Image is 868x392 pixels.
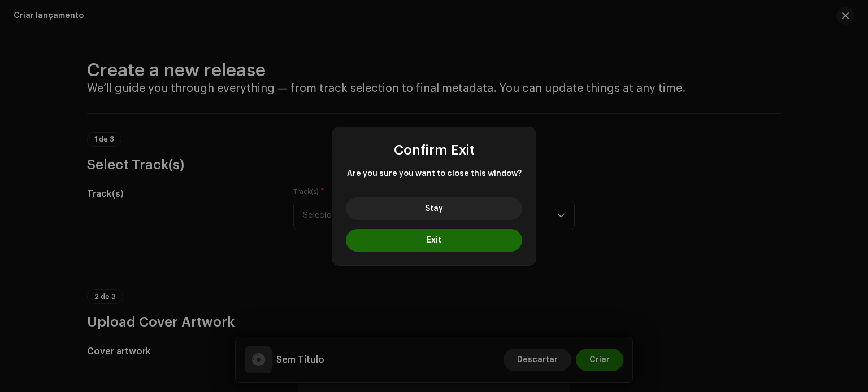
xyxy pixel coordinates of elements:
[346,168,522,179] span: Are you sure you want to close this window?
[425,205,443,213] span: Stay
[427,236,441,244] span: Exit
[346,197,522,220] button: Stay
[394,143,475,157] span: Confirm Exit
[346,229,522,252] button: Exit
